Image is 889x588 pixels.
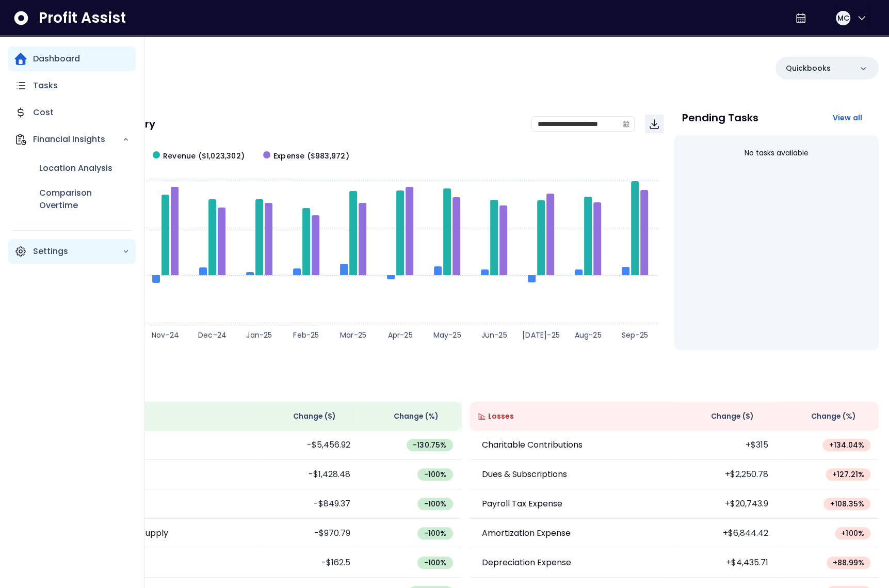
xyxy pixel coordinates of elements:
p: Pending Tasks [682,113,758,123]
td: -$1,428.48 [256,460,359,489]
span: View all [832,113,862,123]
text: Feb-25 [293,330,319,340]
span: Losses [488,411,514,422]
td: +$6,844.42 [674,519,776,548]
span: Change ( $ ) [711,411,754,422]
td: +$2,250.78 [674,460,776,489]
span: MC [837,13,849,23]
p: Quickbooks [786,63,831,74]
text: Aug-25 [574,330,601,340]
span: Change (%) [811,411,856,422]
text: Jan-25 [246,330,272,340]
p: Tasks [33,80,58,92]
span: -100 % [424,469,446,480]
text: [DATE]-25 [522,330,560,340]
span: -130.75 % [413,440,447,450]
div: No tasks available [682,139,870,167]
span: + 88.99 % [833,558,864,568]
span: Expense ($983,972) [273,151,349,162]
span: Change ( $ ) [293,411,336,422]
svg: calendar [622,120,629,128]
text: Dec-24 [198,330,227,340]
td: -$970.79 [256,519,359,548]
p: Depreciation Expense [482,557,571,569]
p: Cost [33,106,54,119]
p: Location Analysis [39,162,112,174]
text: Apr-25 [387,330,412,340]
p: Settings [33,245,122,258]
button: Download [645,115,664,133]
span: Profit Assist [39,9,126,27]
p: Dashboard [33,53,80,65]
td: -$5,456.92 [256,431,359,460]
text: Sep-25 [622,330,648,340]
button: View all [824,108,870,127]
td: +$20,743.9 [674,489,776,519]
span: + 134.04 % [829,440,864,450]
span: -100 % [424,499,446,509]
p: Amortization Expense [482,527,571,539]
p: Comparison Overtime [39,187,130,212]
td: -$849.37 [256,489,359,519]
td: +$315 [674,431,776,460]
span: -100 % [424,558,446,568]
span: Change (%) [394,411,439,422]
text: May-25 [433,330,461,340]
p: Charitable Contributions [482,439,583,451]
td: -$162.5 [256,548,359,578]
span: + 108.35 % [830,499,864,509]
p: Dues & Subscriptions [482,468,567,481]
td: +$4,435.71 [674,548,776,578]
span: Revenue ($1,023,302) [163,151,245,162]
span: -100 % [424,528,446,538]
span: + 100 % [841,528,864,538]
text: Mar-25 [340,330,366,340]
p: Wins & Losses [52,379,879,389]
text: Jun-25 [481,330,507,340]
span: + 127.21 % [832,469,864,480]
text: Nov-24 [152,330,179,340]
p: Financial Insights [33,133,122,146]
p: Payroll Tax Expense [482,498,562,510]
